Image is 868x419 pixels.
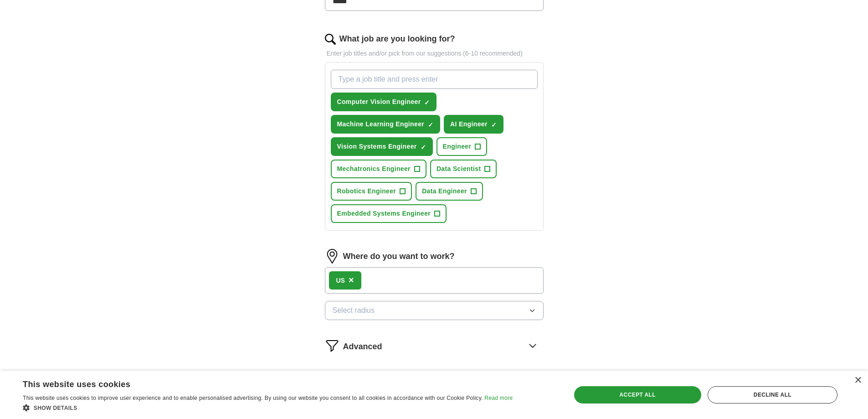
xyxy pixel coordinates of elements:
span: Engineer [443,142,472,151]
span: Select radius [333,305,375,316]
div: Decline all [708,386,837,403]
button: Machine Learning Engineer✓ [331,115,441,134]
button: Computer Vision Engineer✓ [331,93,437,111]
span: ✓ [421,144,426,151]
div: US [336,276,345,285]
a: Read more, opens a new window [484,395,513,401]
button: Data Scientist [430,160,497,178]
span: × [349,275,354,285]
button: Robotics Engineer [331,182,412,201]
span: Robotics Engineer [337,186,396,196]
button: Embedded Systems Engineer [331,204,447,223]
span: Data Scientist [437,164,481,174]
span: Data Engineer [422,186,467,196]
div: Show details [23,403,513,412]
img: search.png [325,34,336,45]
span: Mechatronics Engineer [337,164,411,174]
div: Accept all [574,386,701,403]
button: Mechatronics Engineer [331,160,426,178]
div: This website uses cookies [23,376,490,390]
img: filter [325,338,339,353]
button: AI Engineer✓ [444,115,503,134]
span: ✓ [491,121,497,129]
p: Enter job titles and/or pick from our suggestions (6-10 recommended) [325,49,544,58]
button: Select radius [325,301,544,320]
label: What job are you looking for? [339,33,455,45]
span: Advanced [343,341,382,353]
span: Computer Vision Engineer [337,97,421,107]
div: Close [854,377,861,384]
span: Show details [34,405,77,411]
span: AI Engineer [450,119,488,129]
span: ✓ [428,121,433,129]
label: Where do you want to work? [343,250,455,263]
button: × [349,274,354,287]
span: ✓ [424,99,430,106]
span: Vision Systems Engineer [337,142,417,151]
button: Data Engineer [416,182,483,201]
input: Type a job title and press enter [331,70,538,89]
button: Vision Systems Engineer✓ [331,137,433,156]
span: This website uses cookies to improve user experience and to enable personalised advertising. By u... [23,395,483,401]
span: Embedded Systems Engineer [337,209,431,218]
img: location.png [325,249,339,264]
button: Engineer [437,137,488,156]
span: Machine Learning Engineer [337,119,425,129]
